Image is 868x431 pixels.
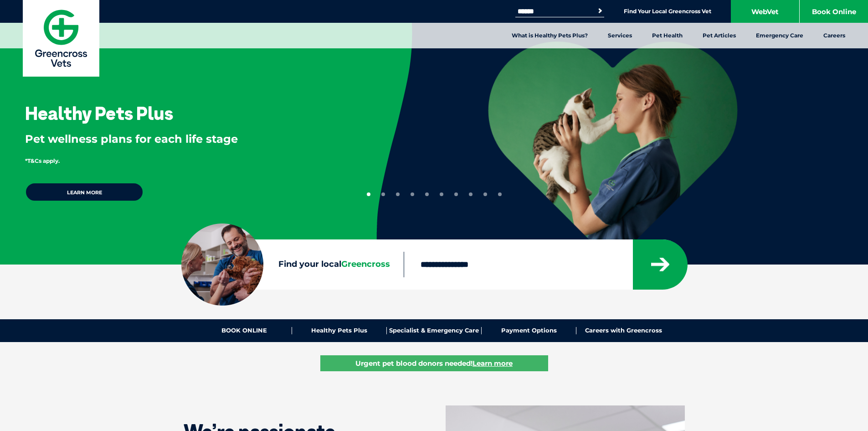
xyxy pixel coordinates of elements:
[367,192,370,196] button: 1 of 10
[411,192,414,196] button: 4 of 10
[425,192,429,196] button: 5 of 10
[454,192,458,196] button: 7 of 10
[483,192,487,196] button: 9 of 10
[381,192,385,196] button: 2 of 10
[598,23,642,48] a: Services
[387,327,482,334] a: Specialist & Emergency Care
[197,327,292,334] a: BOOK ONLINE
[440,192,443,196] button: 6 of 10
[292,327,387,334] a: Healthy Pets Plus
[813,23,855,48] a: Careers
[693,23,746,48] a: Pet Articles
[576,327,671,334] a: Careers with Greencross
[469,192,473,196] button: 8 of 10
[746,23,813,48] a: Emergency Care
[25,182,144,202] a: Learn more
[320,355,548,371] a: Urgent pet blood donors needed!Learn more
[642,23,693,48] a: Pet Health
[341,259,390,269] span: Greencross
[502,23,598,48] a: What is Healthy Pets Plus?
[25,157,60,164] span: *T&Cs apply.
[624,8,711,15] a: Find Your Local Greencross Vet
[498,192,502,196] button: 10 of 10
[596,6,605,16] button: Search
[482,327,576,334] a: Payment Options
[396,192,400,196] button: 3 of 10
[25,131,347,147] p: Pet wellness plans for each life stage
[181,258,404,271] label: Find your local
[25,104,173,122] h3: Healthy Pets Plus
[473,359,513,368] u: Learn more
